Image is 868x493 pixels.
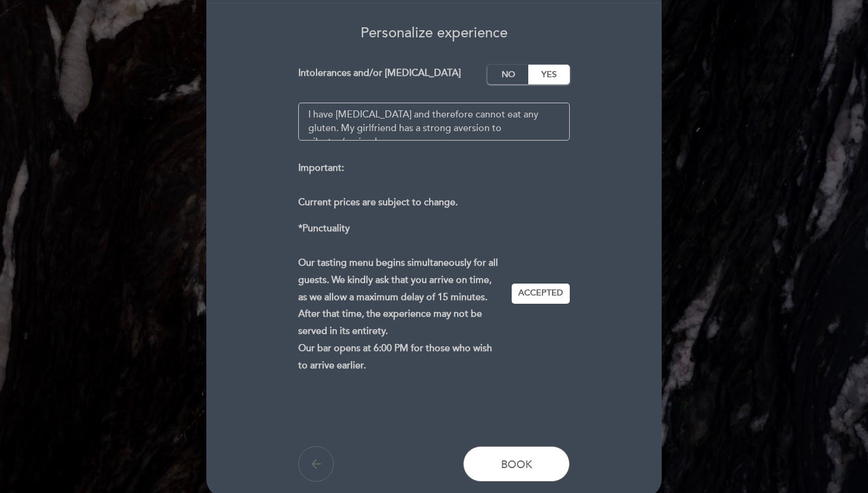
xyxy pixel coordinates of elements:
[298,160,503,211] p: Important: Current prices are subject to change.
[298,65,488,84] div: Intolerances and/or [MEDICAL_DATA]
[501,458,532,471] span: Book
[298,220,503,391] p: *Punctuality Our tasting menu begins simultaneously for all guests. We kindly ask that you arrive...
[487,65,529,84] label: No
[518,287,563,300] span: Accepted
[298,446,334,482] button: arrow_back
[463,446,570,482] button: Book
[360,24,508,42] span: Personalize experience
[309,457,323,471] i: arrow_back
[512,284,570,304] button: Accepted
[528,65,570,84] label: Yes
